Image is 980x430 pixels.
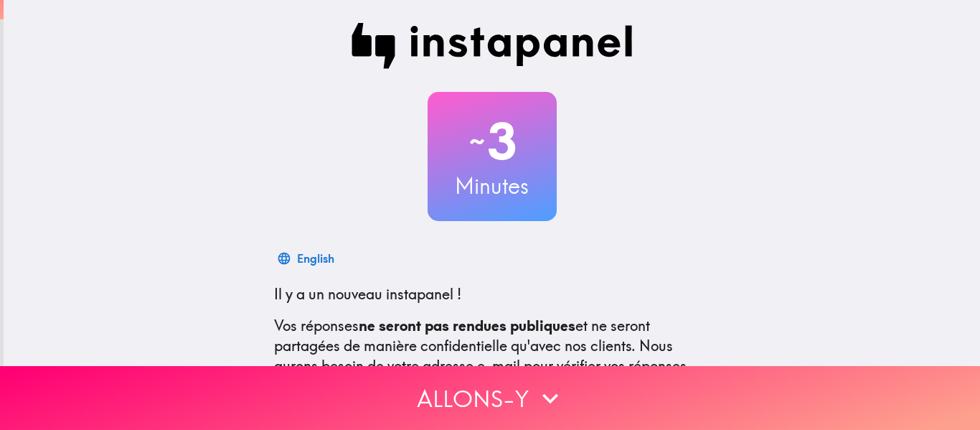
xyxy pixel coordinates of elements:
[428,112,557,171] h2: 3
[274,244,340,273] button: English
[467,120,487,163] span: ~
[359,317,575,335] b: ne seront pas rendues publiques
[428,171,557,201] h3: Minutes
[352,23,633,69] img: Instapanel
[274,285,461,303] span: Il y a un nouveau instapanel !
[274,316,710,416] p: Vos réponses et ne seront partagées de manière confidentielle qu'avec nos clients. Nous aurons be...
[297,248,334,268] div: English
